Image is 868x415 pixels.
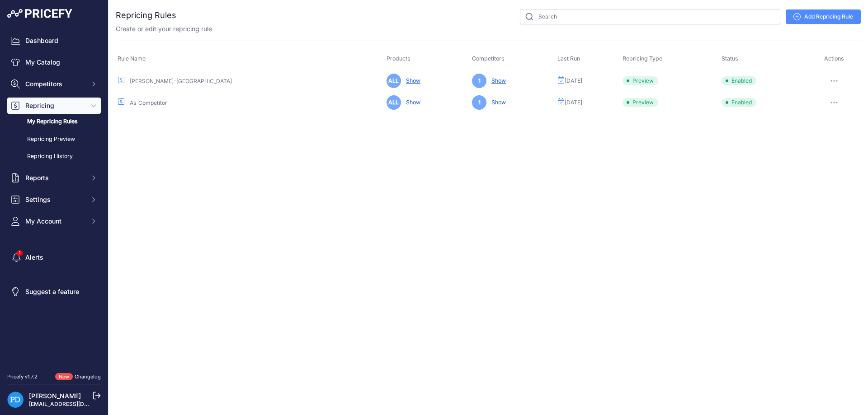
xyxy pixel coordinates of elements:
a: [EMAIL_ADDRESS][DOMAIN_NAME] [29,401,123,407]
span: Enabled [722,76,756,85]
a: Show [488,99,506,106]
span: Preview [623,98,658,107]
span: Rule Name [118,55,146,62]
span: Preview [623,76,658,85]
span: 1 [472,74,486,88]
input: Search [520,9,780,24]
h2: Repricing Rules [116,9,176,22]
a: Alerts [7,249,101,266]
span: Last Run [557,55,580,62]
a: Show [488,77,506,84]
a: Changelog [75,373,101,380]
span: ALL [387,95,401,110]
span: Products [387,55,410,62]
a: My Repricing Rules [7,114,101,130]
span: ALL [387,74,401,88]
span: Settings [25,195,85,204]
span: [DATE] [565,99,582,106]
a: Repricing History [7,149,101,164]
div: Pricefy v1.7.2 [7,373,38,381]
button: Settings [7,191,101,208]
span: 1 [472,95,486,110]
a: Suggest a feature [7,284,101,300]
span: Reports [25,173,85,182]
p: Create or edit your repricing rule [116,24,212,33]
a: Repricing Preview [7,131,101,147]
a: [PERSON_NAME]-[GEOGRAPHIC_DATA] [130,78,232,84]
a: As_Competitor [130,99,167,106]
a: Dashboard [7,33,101,49]
span: Competitors [472,55,505,62]
span: New [55,373,73,381]
span: Status [722,55,738,62]
span: Enabled [722,98,756,107]
span: Competitors [25,79,85,89]
span: [DATE] [565,77,582,84]
button: My Account [7,213,101,229]
button: Competitors [7,76,101,92]
a: Show [402,99,420,106]
a: Show [402,77,420,84]
span: Repricing Type [623,55,662,62]
button: Reports [7,170,101,186]
a: My Catalog [7,54,101,70]
a: [PERSON_NAME] [29,392,81,400]
nav: Sidebar [7,33,101,362]
a: Add Repricing Rule [786,9,861,24]
span: Repricing [25,101,85,110]
span: Actions [824,55,844,62]
img: Pricefy Logo [7,9,72,18]
span: My Account [25,217,85,226]
button: Repricing [7,98,101,114]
